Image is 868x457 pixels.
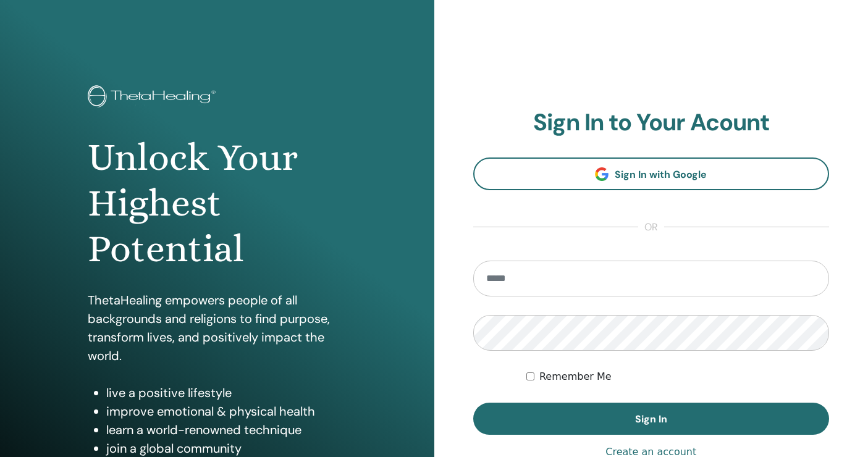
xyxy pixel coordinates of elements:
[88,291,346,365] p: ThetaHealing empowers people of all backgrounds and religions to find purpose, transform lives, a...
[106,421,346,439] li: learn a world-renowned technique
[106,384,346,402] li: live a positive lifestyle
[638,220,664,235] span: or
[473,109,830,137] h2: Sign In to Your Acount
[635,413,667,426] span: Sign In
[615,168,707,181] span: Sign In with Google
[473,403,830,435] button: Sign In
[526,369,829,384] div: Keep me authenticated indefinitely or until I manually logout
[539,369,612,384] label: Remember Me
[473,157,830,190] a: Sign In with Google
[88,135,346,272] h1: Unlock Your Highest Potential
[106,402,346,421] li: improve emotional & physical health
